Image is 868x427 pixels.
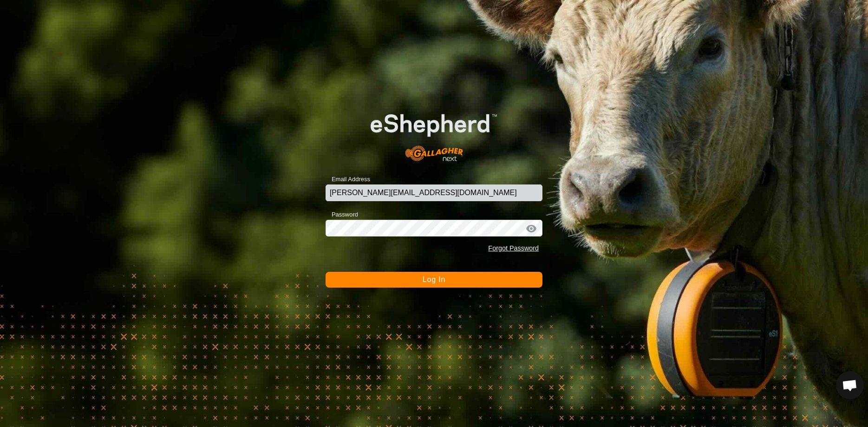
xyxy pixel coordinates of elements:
button: Log In [326,272,542,288]
a: Forgot Password [488,244,539,252]
img: E-shepherd Logo [347,96,521,170]
label: Email Address [326,175,370,184]
span: Log In [423,276,445,283]
div: Open chat [836,371,864,399]
label: Password [326,210,358,219]
input: Email Address [326,184,542,201]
